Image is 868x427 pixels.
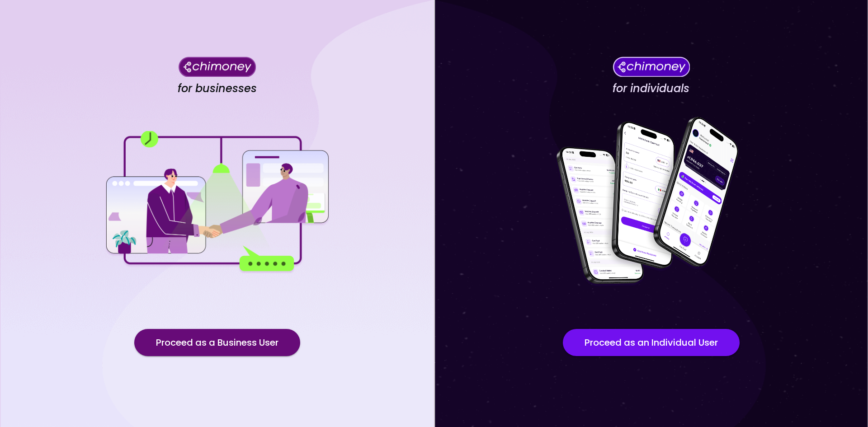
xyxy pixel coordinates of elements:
[613,56,690,77] img: Chimoney for individuals
[538,112,764,292] img: for individuals
[134,329,300,356] button: Proceed as a Business User
[178,82,257,95] h4: for businesses
[563,329,740,356] button: Proceed as an Individual User
[613,82,689,95] h4: for individuals
[179,56,256,77] img: Chimoney for businesses
[104,131,330,273] img: for businesses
